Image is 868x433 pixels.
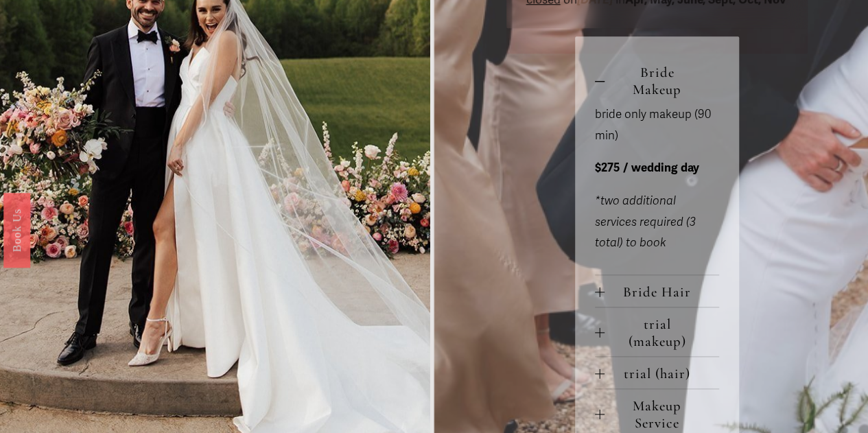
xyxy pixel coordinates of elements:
button: Bride Makeup [595,56,720,104]
em: *two additional services required (3 total) to book [595,194,696,250]
a: Book Us [3,192,30,267]
p: bride only makeup (90 min) [595,104,720,146]
span: Bride Makeup [605,64,720,98]
strong: $275 / wedding day [595,161,699,175]
div: Bride Makeup [595,104,720,274]
button: trial (makeup) [595,307,720,356]
span: trial (makeup) [605,316,720,350]
button: Bride Hair [595,275,720,307]
span: trial (hair) [605,365,720,382]
span: Makeup Service [605,397,720,432]
button: trial (hair) [595,357,720,388]
span: Bride Hair [605,283,720,301]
